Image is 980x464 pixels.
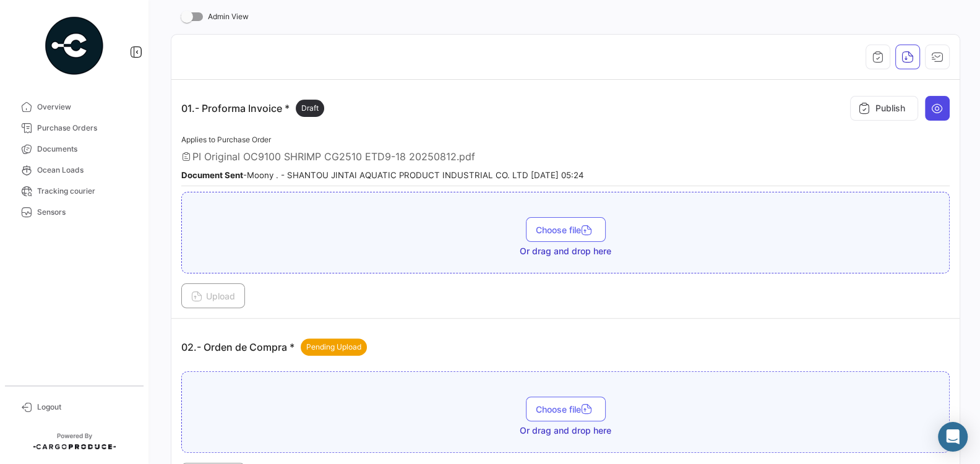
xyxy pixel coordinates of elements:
[181,135,271,144] span: Applies to Purchase Order
[43,15,105,77] img: powered-by.png
[181,283,245,308] button: Upload
[10,97,139,118] a: Overview
[301,103,319,114] span: Draft
[37,144,134,155] span: Documents
[10,118,139,139] a: Purchase Orders
[10,181,139,202] a: Tracking courier
[37,402,134,413] span: Logout
[526,217,606,242] button: Choose file
[192,150,475,163] span: PI Original OC9100 SHRIMP CG2510 ETD9-18 20250812.pdf
[850,96,918,121] button: Publish
[10,139,139,160] a: Documents
[938,422,968,452] div: Abrir Intercom Messenger
[208,9,249,24] span: Admin View
[37,165,134,176] span: Ocean Loads
[181,170,584,180] small: - Moony . - SHANTOU JINTAI AQUATIC PRODUCT INDUSTRIAL CO. LTD [DATE] 05:24
[520,245,611,257] span: Or drag and drop here
[37,186,134,197] span: Tracking courier
[181,100,324,117] p: 01.- Proforma Invoice *
[10,160,139,181] a: Ocean Loads
[181,170,243,180] b: Document Sent
[306,342,361,353] span: Pending Upload
[520,424,611,437] span: Or drag and drop here
[181,338,367,356] p: 02.- Orden de Compra *
[10,202,139,223] a: Sensors
[37,101,134,113] span: Overview
[536,404,596,415] span: Choose file
[37,207,134,218] span: Sensors
[526,397,606,421] button: Choose file
[536,225,596,235] span: Choose file
[191,291,235,301] span: Upload
[37,122,134,134] span: Purchase Orders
